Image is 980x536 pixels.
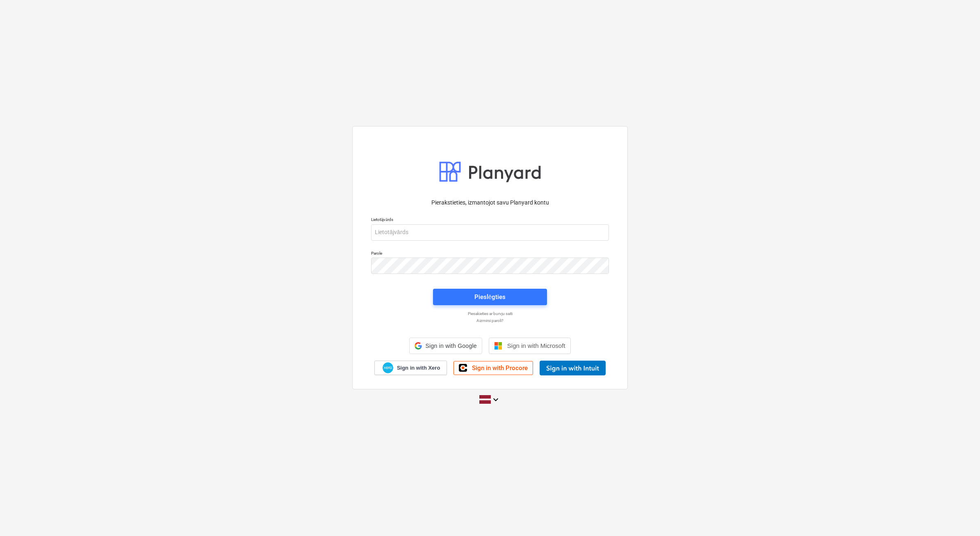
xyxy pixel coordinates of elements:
i: keyboard_arrow_down [491,395,501,405]
img: Xero logo [383,362,393,373]
p: Lietotājvārds [371,217,609,224]
span: Sign in with Google [425,343,476,349]
span: Sign in with Microsoft [507,342,565,349]
p: Parole [371,251,609,258]
div: Pieslēgties [474,292,506,302]
button: Pieslēgties [433,289,547,305]
a: Sign in with Xero [374,361,447,375]
a: Piesakieties ar burvju saiti [367,311,613,316]
img: Microsoft logo [494,342,502,350]
a: Aizmirsi paroli? [367,318,613,323]
a: Sign in with Procore [454,361,533,375]
input: Lietotājvārds [371,224,609,241]
span: Sign in with Xero [397,364,440,372]
p: Pierakstieties, izmantojot savu Planyard kontu [371,198,609,207]
div: Sign in with Google [409,338,482,354]
span: Sign in with Procore [472,364,528,372]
